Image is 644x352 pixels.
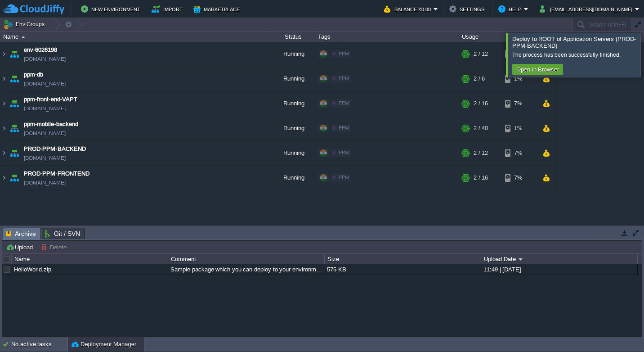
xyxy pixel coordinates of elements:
button: Open in Browser [514,65,562,73]
div: 2 / 16 [474,91,488,116]
div: 7% [505,91,534,116]
button: Delete [41,243,69,251]
a: ppm-mobile-backend [24,120,78,129]
button: Balance ₹0.00 [384,4,434,14]
div: 2 / 40 [474,116,488,140]
div: 2 / 6 [474,67,485,91]
span: PPM [339,100,349,106]
a: ppm-db [24,70,43,79]
img: AMDAwAAAACH5BAEAAAAALAAAAAABAAEAAAICRAEAOw== [8,141,21,165]
img: AMDAwAAAACH5BAEAAAAALAAAAAABAAEAAAICRAEAOw== [0,42,8,66]
img: AMDAwAAAACH5BAEAAAAALAAAAAABAAEAAAICRAEAOw== [8,166,21,190]
button: [EMAIL_ADDRESS][DOMAIN_NAME] [540,4,635,14]
div: 2 / 12 [474,42,488,66]
a: PROD-PPM-FRONTEND [24,169,89,178]
div: 11:49 | [DATE] [481,264,637,275]
span: PPM [339,175,349,180]
button: Help [498,4,524,14]
iframe: chat widget [606,316,635,343]
button: Deployment Manager [72,340,136,349]
span: PPM [339,51,349,56]
div: 7% [505,42,534,66]
a: ppm-front-end-VAPT [24,95,77,104]
div: Status [271,32,315,42]
div: Upload Date [482,254,637,264]
div: Sample package which you can deploy to your environment. Feel free to delete and upload a package... [168,264,324,275]
div: Running [270,67,315,91]
div: No active tasks [11,337,67,352]
div: Comment [169,254,324,264]
button: Settings [449,4,487,14]
div: Name [1,32,270,42]
img: AMDAwAAAACH5BAEAAAAALAAAAAABAAEAAAICRAEAOw== [8,116,21,140]
div: 7% [505,166,534,190]
div: Running [270,42,315,66]
img: AMDAwAAAACH5BAEAAAAALAAAAAABAAEAAAICRAEAOw== [0,67,8,91]
span: PPM [339,125,349,131]
button: Marketplace [193,4,242,14]
a: [DOMAIN_NAME] [24,178,66,187]
div: Tags [316,32,459,42]
div: The process has been successfully finished. [512,51,638,59]
div: Running [270,116,315,140]
img: AMDAwAAAACH5BAEAAAAALAAAAAABAAEAAAICRAEAOw== [0,91,8,116]
button: Env Groups [3,18,48,31]
span: Deploy to ROOT of Application Servers (PROD-PPM-BACKEND) [512,36,636,49]
div: Running [270,141,315,165]
a: env-6026198 [24,45,57,54]
img: CloudJiffy [3,4,64,15]
div: Running [270,91,315,116]
div: Running [270,166,315,190]
a: [DOMAIN_NAME] [24,129,66,138]
span: [DOMAIN_NAME] [24,79,66,88]
button: New Environment [81,4,143,14]
div: 1% [505,67,534,91]
div: 2 / 12 [474,141,488,165]
a: [DOMAIN_NAME] [24,104,66,113]
img: AMDAwAAAACH5BAEAAAAALAAAAAABAAEAAAICRAEAOw== [0,166,8,190]
img: AMDAwAAAACH5BAEAAAAALAAAAAABAAEAAAICRAEAOw== [8,42,21,66]
button: Upload [6,243,36,251]
img: AMDAwAAAACH5BAEAAAAALAAAAAABAAEAAAICRAEAOw== [8,67,21,91]
a: PROD-PPM-BACKEND [24,144,86,153]
a: [DOMAIN_NAME] [24,153,66,162]
a: HelloWorld.zip [14,266,51,273]
button: Import [152,4,185,14]
span: Git / SVN [45,228,80,239]
span: PPM [339,76,349,81]
div: Name [12,254,168,264]
div: 1% [505,116,534,140]
img: AMDAwAAAACH5BAEAAAAALAAAAAABAAEAAAICRAEAOw== [8,91,21,116]
div: 575 KB [325,264,480,275]
img: AMDAwAAAACH5BAEAAAAALAAAAAABAAEAAAICRAEAOw== [0,116,8,140]
img: AMDAwAAAACH5BAEAAAAALAAAAAABAAEAAAICRAEAOw== [21,36,25,38]
img: AMDAwAAAACH5BAEAAAAALAAAAAABAAEAAAICRAEAOw== [0,141,8,165]
div: Usage [460,32,555,42]
div: Size [325,254,481,264]
div: 2 / 16 [474,166,488,190]
div: 7% [505,141,534,165]
span: PPM [339,150,349,155]
a: [DOMAIN_NAME] [24,54,66,63]
span: Archive [6,228,36,239]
